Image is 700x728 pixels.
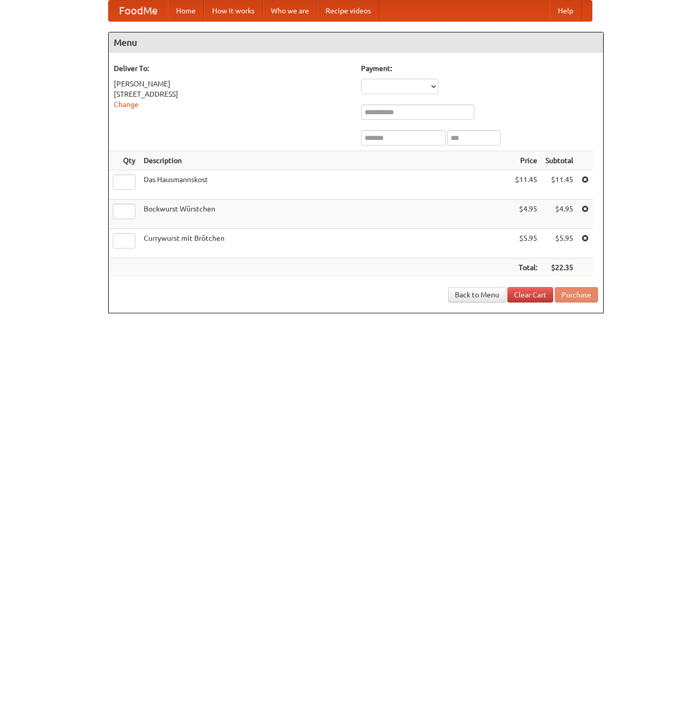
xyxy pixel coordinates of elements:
[541,151,577,170] th: Subtotal
[263,1,317,21] a: Who we are
[511,229,541,258] td: $5.95
[114,100,139,109] a: Change
[361,63,598,74] h5: Payment:
[507,287,553,303] a: Clear Cart
[511,170,541,200] td: $11.45
[448,287,506,303] a: Back to Menu
[114,79,351,89] div: [PERSON_NAME]
[541,170,577,200] td: $11.45
[140,151,511,170] th: Description
[109,1,168,21] a: FoodMe
[140,229,511,258] td: Currywurst mit Brötchen
[168,1,204,21] a: Home
[140,170,511,200] td: Das Hausmannskost
[317,1,379,21] a: Recipe videos
[109,151,140,170] th: Qty
[114,89,351,99] div: [STREET_ADDRESS]
[511,151,541,170] th: Price
[541,229,577,258] td: $5.95
[550,1,582,21] a: Help
[114,63,351,74] h5: Deliver To:
[511,200,541,229] td: $4.95
[541,258,577,277] th: $22.35
[109,32,603,53] h4: Menu
[555,287,598,303] button: Purchase
[541,200,577,229] td: $4.95
[140,200,511,229] td: Bockwurst Würstchen
[511,258,541,277] th: Total:
[204,1,263,21] a: How it works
